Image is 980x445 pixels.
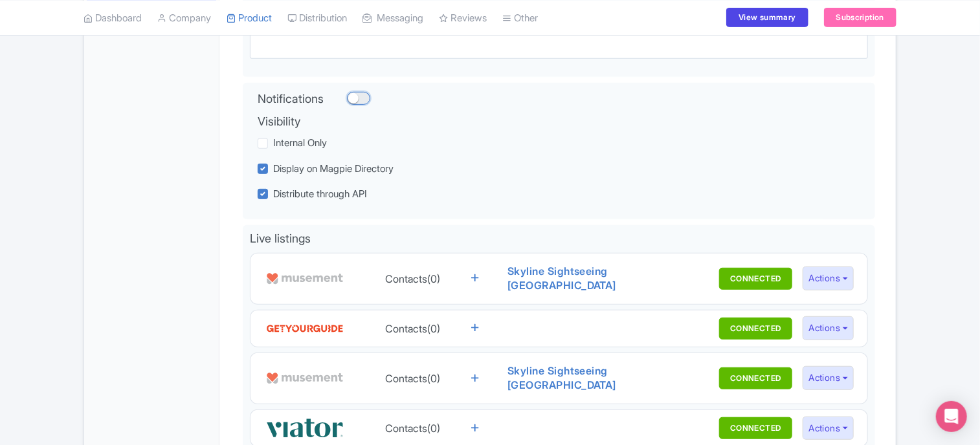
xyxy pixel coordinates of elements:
h4: Live listings [250,232,868,245]
button: Contacts(0) [719,417,793,439]
button: Actions [803,316,854,340]
div: Contacts(0) [369,271,457,287]
label: Notifications [258,90,324,107]
img: GetYourGuide [266,316,344,342]
button: Contacts(0) [719,318,793,340]
img: Musement [266,365,344,391]
button: Actions [803,417,854,440]
button: Contacts(0) Skyline Sightseeing [GEOGRAPHIC_DATA] [719,268,793,290]
div: Contacts(0) [369,371,457,386]
img: Viator [266,415,344,441]
div: Open Intercom Messenger [936,401,967,432]
div: Contacts(0) [369,420,457,436]
span: Internal Only [273,136,327,149]
img: Musement [266,266,344,292]
button: Actions [803,266,854,290]
a: View summary [726,8,808,27]
h4: Visibility [258,115,808,128]
button: Contacts(0) Skyline Sightseeing [GEOGRAPHIC_DATA] [719,367,793,389]
button: Actions [803,366,854,390]
span: Distribute through API [273,188,367,200]
a: Skyline Sightseeing [GEOGRAPHIC_DATA] [501,358,696,398]
a: Skyline Sightseeing [GEOGRAPHIC_DATA] [501,259,696,299]
div: Contacts(0) [369,321,457,336]
span: Display on Magpie Directory [273,162,394,175]
a: Subscription [824,8,896,27]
